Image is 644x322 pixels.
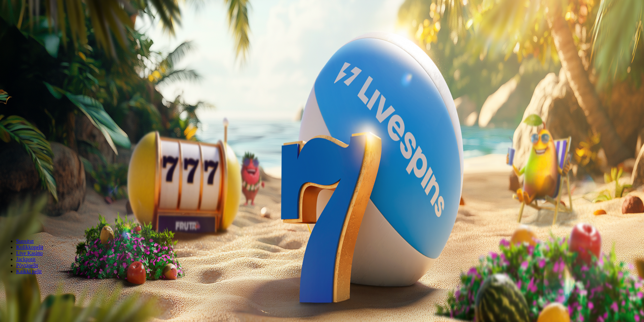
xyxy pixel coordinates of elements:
[16,269,42,274] a: Kaikki pelit
[16,262,38,268] a: Pöytäpelit
[3,227,641,275] nav: Lobby
[16,244,43,250] a: Kolikkopelit
[3,227,641,287] header: Lobby
[16,238,34,244] a: Suositut
[16,250,43,256] a: Live Kasino
[16,256,36,262] a: Jackpotit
